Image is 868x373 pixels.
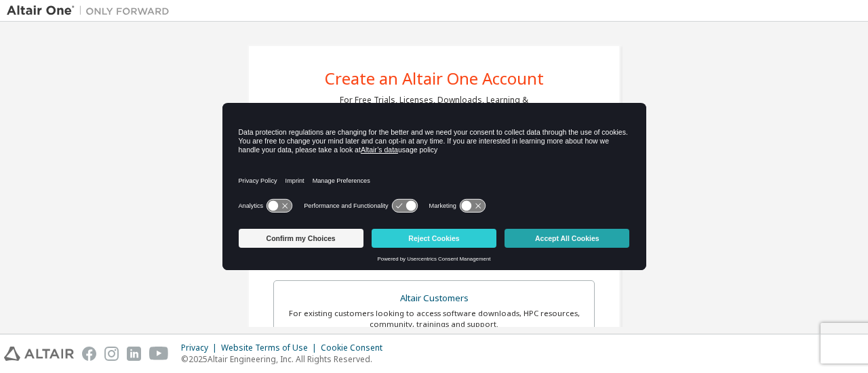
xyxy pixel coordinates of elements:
[127,347,141,361] img: linkedin.svg
[149,347,169,361] img: youtube.svg
[340,95,528,116] div: For Free Trials, Licenses, Downloads, Learning & Documentation and so much more.
[82,347,96,361] img: facebook.svg
[282,308,586,330] div: For existing customers looking to access software downloads, HPC resources, community, trainings ...
[321,343,391,353] div: Cookie Consent
[325,70,544,87] div: Create an Altair One Account
[221,343,321,353] div: Website Terms of Use
[181,353,391,365] p: © 2025 Altair Engineering, Inc. All Rights Reserved.
[4,347,74,361] img: altair_logo.svg
[282,289,586,308] div: Altair Customers
[7,4,176,18] img: Altair One
[181,343,221,353] div: Privacy
[104,347,119,361] img: instagram.svg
